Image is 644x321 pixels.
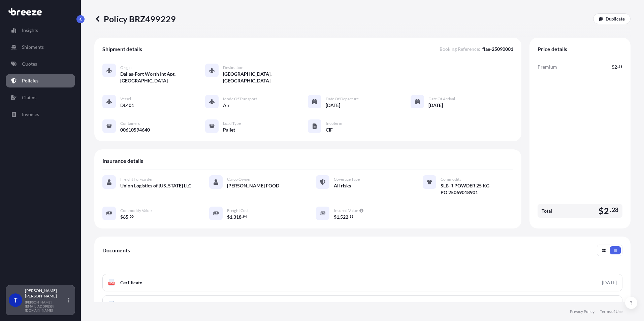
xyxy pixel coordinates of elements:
span: , [232,215,233,219]
span: . [242,215,243,218]
span: Load Type [223,121,241,126]
a: PDFPolicy Full Terms and Conditions [102,295,622,313]
span: Coverage Type [334,177,360,182]
span: [PERSON_NAME] FOOD [227,182,279,189]
span: SLB-R POWDER 25 KG PO 25069018901 [441,182,489,196]
span: 522 [340,215,348,219]
p: Shipments [22,44,44,50]
span: $ [120,215,123,219]
span: [DATE] [428,102,443,109]
span: Date of Departure [326,96,359,102]
a: PDFCertificate[DATE] [102,274,622,291]
span: 318 [233,215,241,219]
span: $ [334,215,336,219]
span: Insurance details [102,157,143,164]
span: Incoterm [326,121,342,126]
span: 2 [614,65,617,69]
span: 65 [123,215,128,219]
p: Claims [22,94,36,101]
a: Invoices [6,108,75,121]
span: 1 [336,215,339,219]
span: Dallas-Fort Worth Int Apt, [GEOGRAPHIC_DATA] [120,71,205,84]
p: Policy BRZ499229 [94,13,176,24]
span: Origin [120,65,132,70]
span: 00 [130,215,134,218]
a: Duplicate [593,13,631,24]
span: Containers [120,121,140,126]
span: 28 [618,65,622,68]
span: Air [223,102,230,109]
p: Policies [22,77,38,84]
span: flae-25090001 [482,46,513,52]
span: 2 [604,207,609,215]
p: Insights [22,27,38,34]
span: Freight Cost [227,208,249,213]
span: Policy Full Terms and Conditions [120,301,189,308]
span: Freight Forwarder [120,177,153,182]
p: [PERSON_NAME] [PERSON_NAME] [25,288,67,299]
span: $ [612,65,614,69]
span: Shipment details [102,46,142,52]
span: 1 [230,215,232,219]
span: Certificate [120,279,142,286]
a: Quotes [6,57,75,71]
p: Quotes [22,61,37,67]
text: PDF [109,282,114,285]
span: All risks [334,182,351,189]
span: Commodity [441,177,461,182]
span: DL401 [120,102,134,109]
span: , [339,215,340,219]
a: Terms of Use [600,309,622,314]
a: Claims [6,91,75,104]
p: [PERSON_NAME][EMAIL_ADDRESS][DOMAIN_NAME] [25,300,67,312]
span: T [14,297,18,304]
span: [GEOGRAPHIC_DATA], [GEOGRAPHIC_DATA] [223,71,308,84]
span: Documents [102,247,130,254]
a: Privacy Policy [570,309,594,314]
span: 28 [612,208,618,212]
span: . [610,208,611,212]
span: $ [599,207,604,215]
span: CIF [326,127,333,133]
div: [DATE] [602,279,617,286]
span: Booking Reference : [440,46,480,52]
span: Union Logistics of [US_STATE] LLC [120,182,191,189]
span: [DATE] [326,102,340,109]
span: Mode of Transport [223,96,257,102]
a: Insights [6,24,75,37]
span: 33 [350,215,354,218]
span: Price details [538,46,567,52]
span: . [349,215,349,218]
span: Commodity Value [120,208,152,213]
span: Date of Arrival [428,96,455,102]
span: Insured Value [334,208,358,213]
p: Invoices [22,111,39,118]
span: Cargo Owner [227,177,251,182]
span: Vessel [120,96,131,102]
a: Shipments [6,40,75,54]
a: Policies [6,74,75,87]
span: Total [542,208,552,214]
span: Premium [538,64,557,70]
p: Duplicate [606,15,625,22]
span: Pallet [223,127,235,133]
span: Destination [223,65,244,70]
span: 00610594640 [120,127,150,133]
span: $ [227,215,230,219]
span: 94 [243,215,247,218]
